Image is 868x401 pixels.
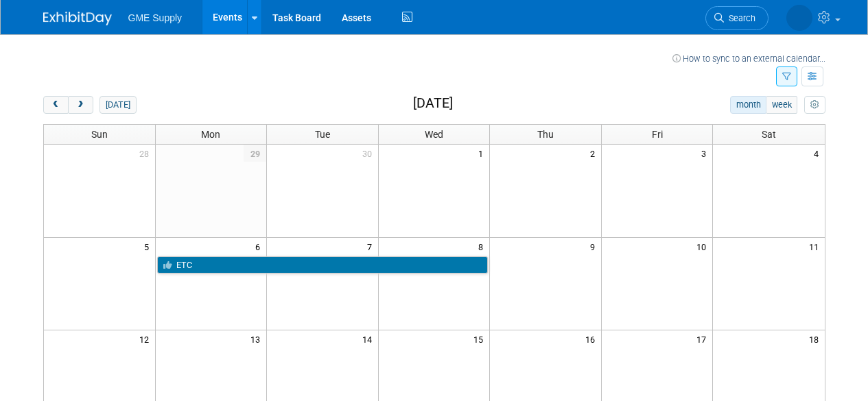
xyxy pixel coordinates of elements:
img: ExhibitDay [43,12,112,25]
span: 30 [361,145,378,162]
span: Search [724,13,755,23]
span: 15 [472,330,489,348]
button: month [730,96,766,114]
span: 10 [695,238,712,255]
span: 16 [584,330,601,348]
span: 1 [477,145,489,162]
span: 7 [366,238,378,255]
span: 18 [808,330,825,348]
button: next [68,96,93,114]
a: How to sync to an external calendar... [672,53,825,64]
span: Fri [652,129,663,140]
span: 9 [589,238,601,255]
span: Sun [91,129,108,140]
span: 28 [138,145,155,162]
span: Sat [762,129,776,140]
span: 5 [143,238,155,255]
img: Scott Connor [786,5,812,31]
span: Thu [537,129,554,140]
span: Wed [425,129,443,140]
span: 14 [361,330,378,348]
span: GME Supply [128,12,183,23]
span: 6 [254,238,266,255]
a: Search [705,6,769,30]
span: 3 [700,145,712,162]
button: week [766,96,797,114]
span: Tue [315,129,330,140]
button: myCustomButton [804,96,825,114]
span: 13 [249,330,266,348]
button: [DATE] [99,96,136,114]
span: 8 [477,238,489,255]
span: 17 [695,330,712,348]
button: prev [43,96,69,114]
span: 12 [138,330,155,348]
h2: [DATE] [413,96,453,111]
span: Mon [201,129,220,140]
a: ETC [157,256,489,274]
span: 4 [812,145,825,162]
i: Personalize Calendar [810,101,819,110]
span: 11 [808,238,825,255]
span: 2 [589,145,601,162]
span: 29 [244,145,266,162]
